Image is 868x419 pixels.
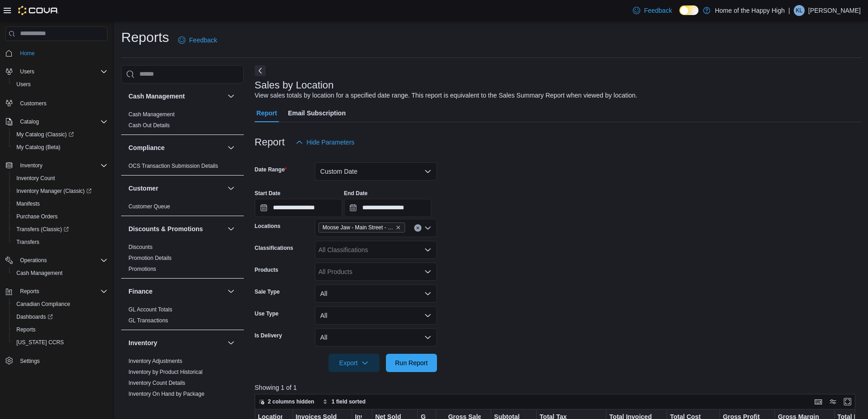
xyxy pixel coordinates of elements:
a: Settings [16,356,43,367]
div: Customer [121,201,244,216]
span: My Catalog (Classic) [16,131,74,138]
button: Inventory [226,337,236,348]
h3: Customer [128,184,158,193]
a: Reports [13,324,39,335]
button: All [315,306,437,325]
a: Inventory Adjustments [128,358,182,364]
a: Users [13,79,34,90]
span: Moose Jaw - Main Street - Fire & Flower [318,222,405,233]
button: Purchase Orders [9,210,111,223]
a: GL Transactions [128,317,168,324]
button: Custom Date [315,162,437,181]
span: 2 columns hidden [268,398,314,405]
span: Inventory Count Details [128,379,185,387]
span: Transfers [13,237,108,248]
span: Users [16,66,108,77]
button: Finance [226,286,236,297]
button: Clear input [414,224,421,232]
span: Home [20,50,35,57]
button: Inventory [128,338,224,347]
h3: Inventory [128,338,157,347]
button: Run Report [386,354,437,372]
a: Cash Out Details [128,122,170,129]
span: Feedback [189,36,217,45]
span: My Catalog (Beta) [13,142,108,153]
button: Finance [128,287,224,296]
a: Inventory Manager (Classic) [9,185,111,197]
div: Cash Management [121,109,244,134]
label: Start Date [255,190,281,197]
span: OCS Transaction Submission Details [128,162,218,170]
span: Operations [20,257,47,264]
span: Canadian Compliance [13,299,108,310]
button: Open list of options [424,224,431,232]
span: Inventory Manager (Classic) [13,186,108,197]
span: Transfers (Classic) [13,224,108,235]
p: Home of the Happy High [715,5,785,16]
span: GL Transactions [128,317,168,324]
a: Promotion Details [128,255,172,261]
p: | [788,5,790,16]
span: Reports [13,324,108,335]
button: Open list of options [424,246,431,253]
p: Showing 1 of 1 [255,383,862,392]
span: KL [796,5,803,16]
span: Customers [20,100,46,107]
button: Inventory Count [9,172,111,185]
a: My Catalog (Classic) [13,129,77,140]
label: Products [255,266,278,274]
a: Transfers (Classic) [9,223,111,236]
a: Discounts [128,244,153,250]
h3: Discounts & Promotions [128,224,203,233]
a: Cash Management [128,111,175,118]
span: My Catalog (Beta) [16,144,61,151]
h3: Finance [128,287,153,296]
button: Inventory [16,160,46,171]
input: Dark Mode [679,5,699,15]
button: Cash Management [128,92,224,101]
button: Hide Parameters [292,133,358,151]
span: Purchase Orders [16,213,58,220]
a: GL Account Totals [128,306,172,313]
h3: Sales by Location [255,80,334,91]
button: All [315,328,437,347]
span: Reports [16,286,108,297]
img: Cova [18,6,59,15]
span: Dashboards [16,313,53,321]
input: Press the down key to open a popover containing a calendar. [344,199,431,217]
button: Manifests [9,197,111,210]
label: Is Delivery [255,332,282,339]
a: Inventory Count Details [128,380,185,386]
span: [US_STATE] CCRS [16,339,64,346]
div: Discounts & Promotions [121,242,244,278]
span: Purchase Orders [13,211,108,222]
a: Customer Queue [128,203,170,210]
span: Reports [20,288,39,295]
span: Transfers [16,238,39,246]
a: Dashboards [13,311,56,322]
span: Hide Parameters [307,138,354,147]
a: Customers [16,98,50,109]
button: Discounts & Promotions [128,224,224,233]
label: Sale Type [255,288,280,295]
button: Cash Management [9,267,111,279]
button: Canadian Compliance [9,298,111,310]
button: Settings [2,354,111,367]
span: Run Report [395,358,428,367]
span: Manifests [13,198,108,209]
span: Manifests [16,200,40,207]
button: Customer [226,183,236,194]
span: Feedback [644,6,672,15]
a: Transfers [13,237,43,248]
div: Finance [121,304,244,330]
span: Reports [16,326,36,333]
span: Moose Jaw - Main Street - Fire & Flower [323,223,394,232]
a: Cash Management [13,268,66,279]
span: Users [13,79,108,90]
input: Press the down key to open a popover containing a calendar. [255,199,342,217]
div: View sales totals by location for a specified date range. This report is equivalent to the Sales ... [255,91,637,100]
span: Users [20,68,34,75]
span: Canadian Compliance [16,300,70,308]
label: Date Range [255,166,287,173]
